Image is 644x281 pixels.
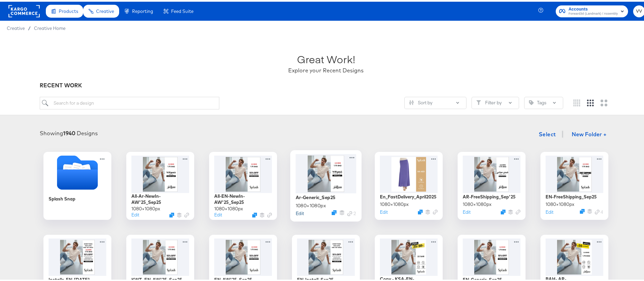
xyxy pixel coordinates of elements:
[209,150,277,218] div: All-EN-NewIn-AW'25_Sep251080×1080pxEditDuplicate
[380,207,388,214] button: Edit
[288,65,364,73] div: Explore your Recent Designs
[433,208,438,213] svg: Link
[132,7,153,12] span: Reporting
[524,95,563,107] button: TagTags
[580,207,585,212] svg: Duplicate
[296,208,304,215] button: Edit
[380,192,437,198] div: En_FastDelivery_April2025
[43,150,111,218] div: Splash Snap
[587,98,594,105] svg: Medium grid
[49,194,75,200] div: Splash Snap
[463,207,471,214] button: Edit
[472,95,519,107] button: FilterFilter by
[569,4,618,11] span: Accounts
[546,207,553,214] button: Edit
[595,208,600,213] svg: Link
[214,204,243,210] div: 1080 × 1080 px
[40,128,98,136] div: Showing Designs
[601,98,607,105] svg: Large grid
[463,192,516,198] div: AR-FreeShipping_Sep'25
[516,208,520,213] svg: Link
[529,99,534,103] svg: Tag
[463,199,492,206] div: 1080 × 1080 px
[290,148,362,220] div: Ar-Generic_Sep251080×1080pxEditDuplicateLink 2
[131,210,139,216] button: Edit
[96,7,114,12] span: Creative
[184,211,189,216] svg: Link
[40,80,612,88] div: RECENT WORK
[380,199,409,206] div: 1080 × 1080 px
[418,208,423,213] svg: Duplicate
[569,10,618,15] span: Forward3d (Landmark) / Assembly
[171,7,194,12] span: Feed Suite
[375,150,443,218] div: En_FastDelivery_April20251080×1080pxEditDuplicate
[7,24,25,29] span: Creative
[636,6,642,14] span: VV
[169,211,174,216] svg: Duplicate
[296,192,336,199] div: Ar-Generic_Sep25
[59,7,78,12] span: Products
[267,211,272,216] svg: Link
[214,191,272,204] div: All-EN-NewIn-AW'25_Sep25
[131,191,189,204] div: All-Ar-NewIn-AW'25_Sep25
[573,98,580,105] svg: Small grid
[43,154,111,188] svg: Folder
[540,150,608,218] div: EN-FreeShipping_Sep251080×1080pxEditDuplicateLink 4
[546,192,597,198] div: EN-FreeShipping_Sep25
[34,24,66,29] a: Creative Home
[126,150,194,218] div: All-Ar-NewIn-AW'25_Sep251080×1080pxEditDuplicate
[476,99,481,103] svg: Filter
[63,128,75,135] strong: 1940
[501,208,505,213] svg: Duplicate
[347,208,356,215] div: 2
[536,126,559,139] button: Select
[25,24,34,29] span: /
[40,95,220,108] input: Search for a design
[131,204,160,210] div: 1080 × 1080 px
[539,128,556,137] span: Select
[409,99,414,103] svg: Sliders
[595,207,603,214] div: 4
[297,50,355,65] div: Great Work!
[214,210,222,216] button: Edit
[252,211,257,216] svg: Duplicate
[404,95,466,107] button: SlidersSort by
[296,200,326,207] div: 1080 × 1080 px
[347,209,352,214] svg: Link
[332,208,337,213] svg: Duplicate
[546,199,574,206] div: 1080 × 1080 px
[556,4,628,16] button: AccountsForward3d (Landmark) / Assembly
[458,150,526,218] div: AR-FreeShipping_Sep'251080×1080pxEditDuplicate
[566,127,612,140] button: New Folder +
